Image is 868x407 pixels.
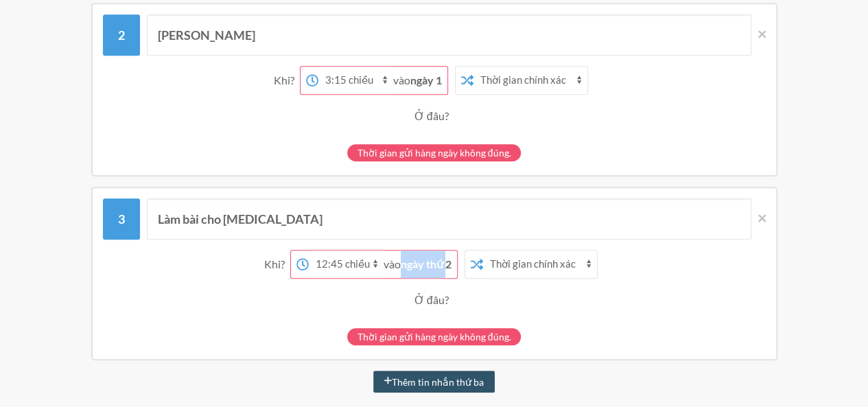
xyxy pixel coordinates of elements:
[357,147,511,159] font: Thời gian gửi hàng ngày không đúng.
[147,14,751,56] input: Tin nhắn
[414,293,449,306] font: Ở đâu?
[410,73,442,86] font: ngày 1
[392,376,484,388] font: Thêm tin nhắn thứ ba
[147,198,751,240] input: Tin nhắn
[393,73,410,86] font: vào
[414,109,449,122] font: Ở đâu?
[264,257,285,270] font: Khi?
[384,257,401,270] font: vào
[401,257,451,270] font: ngày thứ 2
[373,371,495,393] button: Thêm tin nhắn thứ ba
[357,331,511,342] font: Thời gian gửi hàng ngày không đúng.
[274,73,294,86] font: Khi?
